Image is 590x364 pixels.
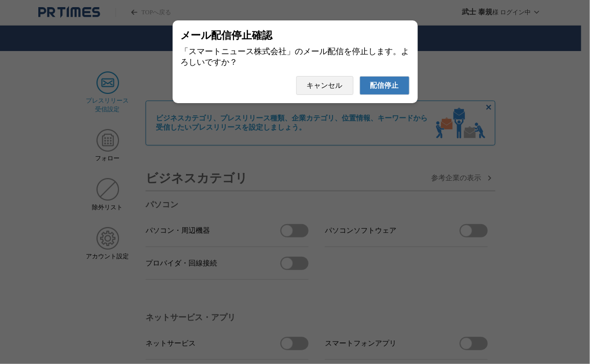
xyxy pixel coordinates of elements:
button: キャンセル [296,76,353,95]
span: 配信停止 [370,81,399,90]
span: メール配信停止確認 [181,29,273,42]
div: 「スマートニュース株式会社」のメール配信を停止します。よろしいですか？ [181,46,410,68]
span: キャンセル [307,81,343,90]
button: 配信停止 [360,76,410,95]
